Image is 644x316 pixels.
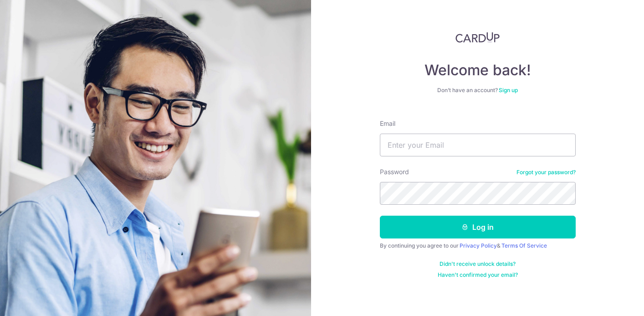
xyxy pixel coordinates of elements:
a: Terms Of Service [501,242,547,249]
a: Forgot your password? [516,169,576,176]
div: By continuing you agree to our & [380,242,576,249]
a: Didn't receive unlock details? [440,260,516,268]
a: Privacy Policy [460,242,497,249]
a: Sign up [499,87,518,93]
label: Password [380,167,409,176]
label: Email [380,119,395,128]
button: Log in [380,216,576,238]
h4: Welcome back! [380,61,576,79]
a: Haven't confirmed your email? [438,271,518,279]
input: Enter your Email [380,134,576,156]
img: CardUp Logo [455,32,500,43]
div: Don’t have an account? [380,87,576,94]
